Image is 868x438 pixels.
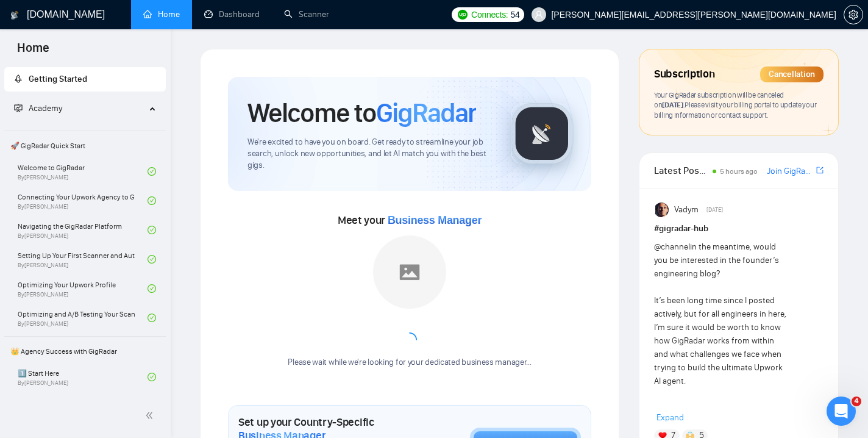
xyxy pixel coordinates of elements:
span: export [816,165,824,175]
a: setting [844,10,863,20]
span: 🚀 GigRadar Quick Start [5,134,165,158]
span: check-circle [148,373,156,381]
span: 4 [852,397,861,406]
span: Meet your [338,214,482,227]
h1: # gigradar-hub [654,222,824,235]
li: Getting Started [4,67,166,92]
span: rocket [14,74,23,83]
span: We're excited to have you on board. Get ready to streamline your job search, unlock new opportuni... [247,137,491,171]
span: check-circle [148,226,156,234]
a: 1️⃣ Start HereBy[PERSON_NAME] [18,364,148,390]
span: Your GigRadar subscription will be canceled Please visit your billing portal to update your billi... [654,90,816,120]
span: double-left [145,409,157,422]
a: Join GigRadar Slack Community [767,165,814,178]
span: check-circle [148,314,156,322]
span: loading [400,330,419,350]
span: check-circle [148,196,156,205]
span: user [535,10,543,19]
span: Connects: [471,8,508,21]
a: homeHome [143,9,180,20]
span: [DATE] . [662,100,685,109]
span: Expand [656,412,684,423]
span: Academy [14,103,62,113]
span: Getting Started [29,74,87,84]
span: Vadym [674,203,699,217]
span: setting [844,10,863,20]
span: Subscription [654,64,714,85]
span: [DATE] [706,204,723,215]
span: check-circle [148,255,156,264]
span: Academy [29,103,62,113]
a: Welcome to GigRadarBy[PERSON_NAME] [18,158,148,185]
img: gigradar-logo.png [511,103,572,164]
a: Navigating the GigRadar PlatformBy[PERSON_NAME] [18,217,148,243]
a: Connecting Your Upwork Agency to GigRadarBy[PERSON_NAME] [18,187,148,214]
img: upwork-logo.png [458,10,468,20]
span: Home [7,39,59,65]
span: check-circle [148,284,156,293]
span: on [654,100,685,109]
div: Cancellation [760,66,824,82]
iframe: Intercom live chat [827,397,856,426]
a: dashboardDashboard [204,9,260,20]
img: logo [10,5,19,25]
img: placeholder.png [373,235,446,309]
span: fund-projection-screen [14,104,23,112]
a: Optimizing and A/B Testing Your Scanner for Better ResultsBy[PERSON_NAME] [18,304,148,331]
span: @channel [654,242,690,252]
a: Optimizing Your Upwork ProfileBy[PERSON_NAME] [18,275,148,302]
h1: Welcome to [247,96,476,129]
a: searchScanner [284,9,329,20]
a: Setting Up Your First Scanner and Auto-BidderBy[PERSON_NAME] [18,246,148,273]
div: Please wait while we're looking for your dedicated business manager... [280,357,538,368]
span: 54 [510,8,519,21]
img: Vadym [655,203,670,217]
span: 👑 Agency Success with GigRadar [5,339,165,364]
button: setting [844,5,863,24]
span: Business Manager [388,214,482,226]
span: 5 hours ago [720,167,758,176]
span: Latest Posts from the GigRadar Community [654,163,709,178]
span: GigRadar [376,96,476,129]
span: check-circle [148,167,156,176]
a: export [816,165,824,176]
